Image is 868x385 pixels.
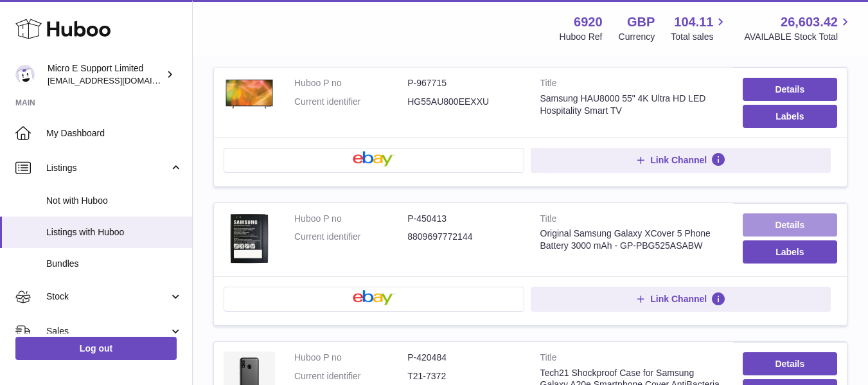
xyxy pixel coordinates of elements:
strong: 6920 [574,13,603,31]
dd: P-420484 [407,352,520,364]
a: Details [743,213,837,237]
div: Samsung HAU8000 55" 4K Ultra HD LED Hospitality Smart TV [540,93,723,117]
img: Original Samsung Galaxy XCover 5 Phone Battery 3000 mAh - GP-PBG525ASABW [224,213,275,264]
dd: T21-7372 [407,370,520,382]
div: Original Samsung Galaxy XCover 5 Phone Battery 3000 mAh - GP-PBG525ASABW [540,228,723,252]
dt: Current identifier [294,370,407,382]
a: 26,603.42 AVAILABLE Stock Total [744,13,853,43]
span: Total sales [671,31,728,43]
div: Currency [619,31,655,43]
dt: Huboo P no [294,352,407,364]
span: Bundles [46,258,182,270]
span: My Dashboard [46,127,182,139]
div: Huboo Ref [560,31,603,43]
a: Details [743,78,837,101]
dd: HG55AU800EEXXU [407,96,520,108]
img: ebay-small.png [353,151,395,166]
strong: Title [540,77,723,93]
span: [EMAIL_ADDRESS][DOMAIN_NAME] [48,75,189,85]
button: Labels [743,105,837,128]
button: Link Channel [531,287,831,311]
strong: GBP [627,13,655,31]
span: 104.11 [674,13,713,31]
dt: Current identifier [294,96,407,108]
span: Listings [46,162,169,174]
span: Not with Huboo [46,195,182,207]
dd: P-967715 [407,77,520,89]
dt: Huboo P no [294,213,407,225]
img: ebay-small.png [353,290,395,305]
img: Samsung HAU8000 55" 4K Ultra HD LED Hospitality Smart TV [224,77,275,111]
span: Listings with Huboo [46,226,182,238]
a: Details [743,352,837,375]
span: Sales [46,325,169,337]
a: Log out [15,337,177,360]
span: Stock [46,291,169,303]
span: Link Channel [650,293,707,305]
span: AVAILABLE Stock Total [744,31,853,43]
button: Labels [743,240,837,264]
img: contact@micropcsupport.com [15,65,35,84]
a: 104.11 Total sales [671,13,728,43]
dd: P-450413 [407,213,520,225]
dt: Huboo P no [294,77,407,89]
strong: Title [540,213,723,228]
button: Link Channel [531,148,831,172]
span: 26,603.42 [781,13,838,31]
dd: 8809697772144 [407,231,520,243]
strong: Title [540,352,723,367]
dt: Current identifier [294,231,407,243]
span: Link Channel [650,154,707,166]
div: Micro E Support Limited [48,62,163,87]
